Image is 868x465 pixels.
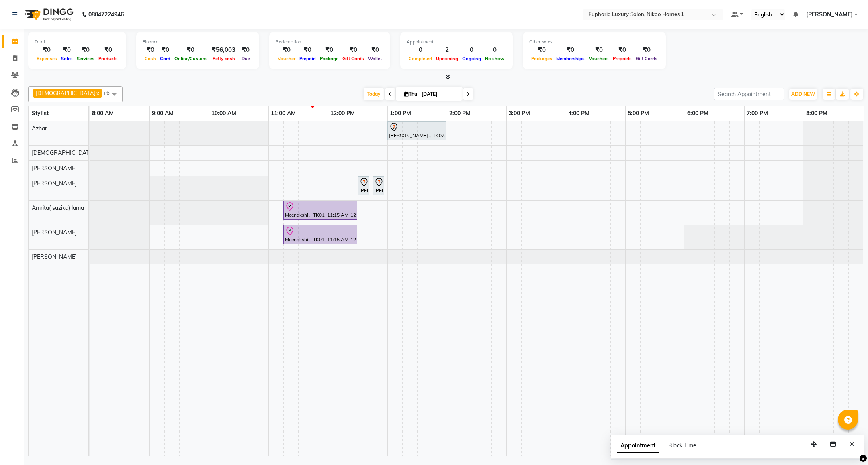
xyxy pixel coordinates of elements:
[59,56,75,61] span: Sales
[340,45,366,55] div: ₹0
[685,108,710,119] a: 6:00 PM
[20,3,76,26] img: logo
[276,45,297,55] div: ₹0
[240,56,252,61] span: Due
[434,45,460,55] div: 2
[32,164,77,172] span: [PERSON_NAME]
[366,45,384,55] div: ₹0
[143,39,253,45] div: Finance
[209,108,238,119] a: 10:00 AM
[340,56,366,61] span: Gift Cards
[297,56,318,61] span: Prepaid
[407,56,434,61] span: Completed
[388,122,446,139] div: [PERSON_NAME] ., TK02, 01:00 PM-02:00 PM, EP-Artistic Cut - Creative Stylist
[714,88,784,100] input: Search Appointment
[88,3,124,26] b: 08047224946
[366,56,384,61] span: Wallet
[32,253,77,260] span: [PERSON_NAME]
[103,89,116,96] span: +6
[668,442,696,449] span: Block Time
[434,56,460,61] span: Upcoming
[211,56,237,61] span: Petty cash
[804,108,829,119] a: 8:00 PM
[318,45,340,55] div: ₹0
[35,45,59,55] div: ₹0
[32,180,77,187] span: [PERSON_NAME]
[611,45,634,55] div: ₹0
[75,45,96,55] div: ₹0
[373,177,383,194] div: [PERSON_NAME] ., TK02, 12:45 PM-12:50 PM, EL-Upperlip Threading
[32,229,77,236] span: [PERSON_NAME]
[460,56,483,61] span: Ongoing
[36,90,96,96] span: [DEMOGRAPHIC_DATA]
[358,177,368,194] div: [PERSON_NAME] ., TK02, 12:30 PM-12:35 PM, EL-Eyebrows Threading
[507,108,532,119] a: 3:00 PM
[566,108,592,119] a: 4:00 PM
[626,108,651,119] a: 5:00 PM
[388,108,413,119] a: 1:00 PM
[96,45,120,55] div: ₹0
[32,110,49,117] span: Stylist
[158,56,172,61] span: Card
[529,39,659,45] div: Other sales
[634,56,659,61] span: Gift Cards
[402,91,419,97] span: Thu
[284,226,356,243] div: Meenakshi ., TK01, 11:15 AM-12:30 PM, EP-Cookies & Cup Cake Pedi
[32,149,94,156] span: [DEMOGRAPHIC_DATA]
[407,39,506,45] div: Appointment
[407,45,434,55] div: 0
[75,56,96,61] span: Services
[554,45,587,55] div: ₹0
[745,108,770,119] a: 7:00 PM
[96,90,99,96] a: x
[35,39,120,45] div: Total
[789,89,817,100] button: ADD NEW
[284,202,356,219] div: Meenakshi ., TK01, 11:15 AM-12:30 PM, EP-Cookies & Cup Cake Pedi
[209,45,239,55] div: ₹56,003
[634,45,659,55] div: ₹0
[269,108,298,119] a: 11:00 AM
[617,439,659,453] span: Appointment
[35,56,59,61] span: Expenses
[172,56,209,61] span: Online/Custom
[611,56,634,61] span: Prepaids
[32,125,47,132] span: Azhar
[276,56,297,61] span: Voucher
[447,108,473,119] a: 2:00 PM
[143,56,158,61] span: Cash
[172,45,209,55] div: ₹0
[587,56,611,61] span: Vouchers
[483,45,506,55] div: 0
[483,56,506,61] span: No show
[297,45,318,55] div: ₹0
[419,88,459,100] input: 2025-09-04
[364,88,384,100] span: Today
[587,45,611,55] div: ₹0
[143,45,158,55] div: ₹0
[239,45,253,55] div: ₹0
[328,108,357,119] a: 12:00 PM
[96,56,120,61] span: Products
[806,10,853,19] span: [PERSON_NAME]
[791,91,815,97] span: ADD NEW
[554,56,587,61] span: Memberships
[318,56,340,61] span: Package
[158,45,172,55] div: ₹0
[460,45,483,55] div: 0
[90,108,116,119] a: 8:00 AM
[529,56,554,61] span: Packages
[834,433,860,457] iframe: chat widget
[150,108,176,119] a: 9:00 AM
[529,45,554,55] div: ₹0
[59,45,75,55] div: ₹0
[32,204,84,211] span: Amrita( suzika) lama
[276,39,384,45] div: Redemption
